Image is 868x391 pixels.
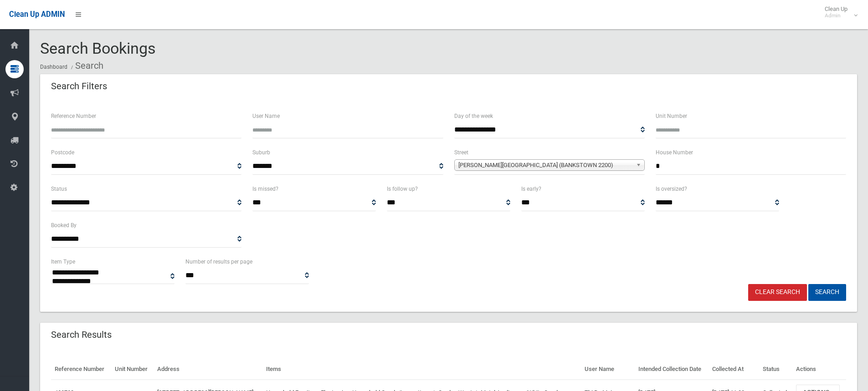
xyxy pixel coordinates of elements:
[51,359,111,380] th: Reference Number
[454,147,468,157] label: Street
[51,257,75,267] label: Item Type
[521,184,541,194] label: Is early?
[748,284,807,301] a: Clear Search
[759,359,792,380] th: Status
[51,184,67,194] label: Status
[792,359,846,380] th: Actions
[458,160,632,171] span: [PERSON_NAME][GEOGRAPHIC_DATA] (BANKSTOWN 2200)
[656,147,693,157] label: House Number
[185,257,252,267] label: Number of results per page
[820,5,857,19] span: Clean Up
[656,184,687,194] label: Is oversized?
[252,147,270,157] label: Suburb
[454,111,493,121] label: Day of the week
[581,359,635,380] th: User Name
[825,12,847,19] small: Admin
[808,284,846,301] button: Search
[154,359,262,380] th: Address
[69,57,103,74] li: Search
[51,147,74,157] label: Postcode
[51,111,96,121] label: Reference Number
[635,359,709,380] th: Intended Collection Date
[709,359,759,380] th: Collected At
[262,359,581,380] th: Items
[40,77,118,95] header: Search Filters
[656,111,687,121] label: Unit Number
[111,359,154,380] th: Unit Number
[387,184,418,194] label: Is follow up?
[252,184,278,194] label: Is missed?
[40,326,123,344] header: Search Results
[40,39,156,57] span: Search Bookings
[51,220,77,230] label: Booked By
[40,64,67,70] a: Dashboard
[252,111,280,121] label: User Name
[9,10,65,19] span: Clean Up ADMIN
